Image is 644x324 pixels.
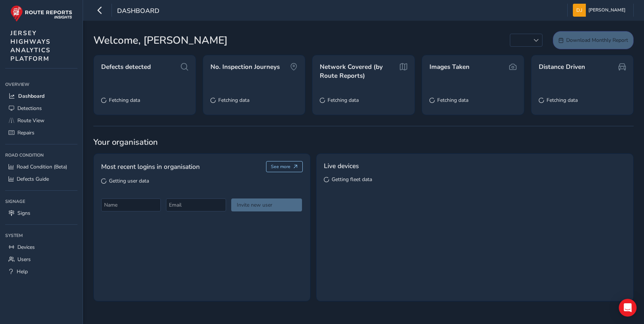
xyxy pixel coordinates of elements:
[166,198,226,211] input: Email
[588,4,625,17] span: [PERSON_NAME]
[17,244,35,251] span: Devices
[324,161,359,171] span: Live devices
[266,161,303,172] button: See more
[5,241,77,253] a: Devices
[17,117,44,124] span: Route View
[5,161,77,173] a: Road Condition (Beta)
[17,210,30,217] span: Signs
[10,5,72,22] img: rr logo
[17,163,67,170] span: Road Condition (Beta)
[5,90,77,102] a: Dashboard
[5,265,77,278] a: Help
[328,97,359,104] span: Fetching data
[210,63,280,71] span: No. Inspection Journeys
[101,198,161,211] input: Name
[619,299,637,317] div: Open Intercom Messenger
[547,97,578,104] span: Fetching data
[5,173,77,185] a: Defects Guide
[17,129,34,136] span: Repairs
[437,97,468,104] span: Fetching data
[117,6,159,17] span: Dashboard
[271,164,291,170] span: See more
[429,63,469,71] span: Images Taken
[5,230,77,241] div: System
[5,79,77,90] div: Overview
[93,33,228,48] span: Welcome, [PERSON_NAME]
[17,176,49,183] span: Defects Guide
[218,97,249,104] span: Fetching data
[17,256,31,263] span: Users
[5,102,77,114] a: Detections
[109,177,149,184] span: Getting user data
[5,196,77,207] div: Signage
[17,105,42,112] span: Detections
[573,4,586,17] img: diamond-layout
[5,127,77,139] a: Repairs
[332,176,372,183] span: Getting fleet data
[10,29,51,63] span: JERSEY HIGHWAYS ANALYTICS PLATFORM
[17,268,28,275] span: Help
[101,162,200,171] span: Most recent logins in organisation
[18,93,44,100] span: Dashboard
[320,63,398,80] span: Network Covered (by Route Reports)
[93,137,634,148] span: Your organisation
[573,4,628,17] button: [PERSON_NAME]
[109,97,140,104] span: Fetching data
[5,253,77,265] a: Users
[5,207,77,219] a: Signs
[101,63,151,71] span: Defects detected
[5,150,77,161] div: Road Condition
[5,114,77,127] a: Route View
[539,63,585,71] span: Distance Driven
